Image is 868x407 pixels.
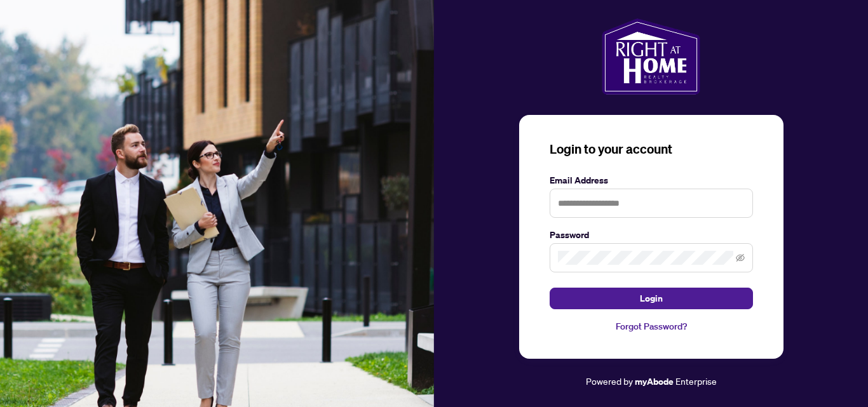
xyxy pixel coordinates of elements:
[736,253,745,262] span: eye-invisible
[602,18,700,95] img: ma-logo
[586,375,633,387] span: Powered by
[550,288,753,309] button: Login
[640,288,663,309] span: Login
[550,140,753,158] h3: Login to your account
[635,375,674,389] a: myAbode
[550,319,753,333] a: Forgot Password?
[550,173,753,187] label: Email Address
[675,375,717,387] span: Enterprise
[550,228,753,242] label: Password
